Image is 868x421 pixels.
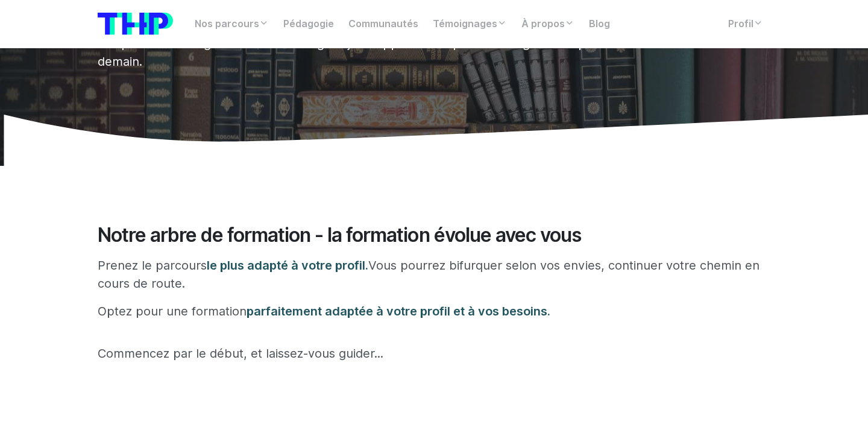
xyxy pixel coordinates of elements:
[98,256,770,293] p: Prenez le parcours Vous pourrez bifurquer selon vos envies, continuer votre chemin en cours de ro...
[276,12,341,36] a: Pédagogie
[341,12,426,36] a: Communautés
[98,224,770,247] h2: Notre arbre de formation - la formation évolue avec vous
[187,12,276,36] a: Nos parcours
[98,13,173,35] img: logo
[98,34,656,71] p: Ce que nous enseignons à The Hacking Project. Apprenez en peer-learning les compétences de demain.
[247,304,550,318] span: parfaitement adaptée à votre profil et à vos besoins.
[98,344,770,362] p: Commencez par le début, et laissez-vous guider...
[721,12,770,36] a: Profil
[582,12,617,36] a: Blog
[98,302,770,320] p: Optez pour une formation
[207,258,368,273] span: le plus adapté à votre profil.
[514,12,582,36] a: À propos
[426,12,514,36] a: Témoignages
